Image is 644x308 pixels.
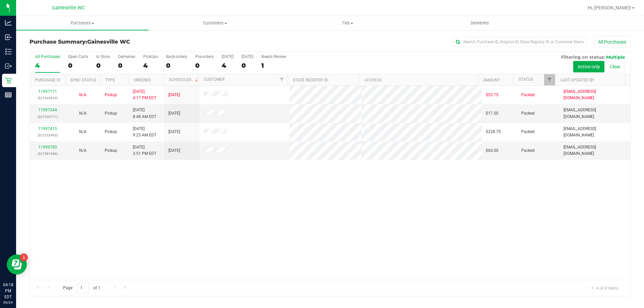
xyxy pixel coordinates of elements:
a: 11997415 [38,126,57,131]
span: Filtering on status: [561,54,605,60]
a: Purchase ID [35,78,60,82]
a: Filter [544,74,555,85]
h3: Purchase Summary: [30,39,230,45]
button: N/A [79,110,87,117]
div: 4 [35,62,60,69]
inline-svg: Analytics [5,19,12,26]
span: [EMAIL_ADDRESS][DOMAIN_NAME] [563,107,626,120]
input: Search Purchase ID, Original ID, State Registry ID or Customer Name... [453,37,587,47]
span: [DATE] 9:25 AM EDT [133,126,156,138]
span: [EMAIL_ADDRESS][DOMAIN_NAME] [563,144,626,157]
a: Sync Status [70,78,96,82]
span: [DATE] [168,110,180,117]
a: Type [105,78,115,82]
span: Gainesville WC [52,5,85,11]
span: Pickup [105,92,117,98]
a: Customers [149,16,281,30]
span: Purchases [16,20,149,26]
span: 1 - 4 of 4 items [586,283,624,293]
div: All Purchases [35,54,60,59]
span: $17.50 [486,110,498,117]
div: In Store [96,54,110,59]
p: (327253463) [34,132,61,138]
div: 4 [222,62,233,69]
button: N/A [79,92,87,98]
input: 1 [77,283,89,293]
div: PickUps [143,54,158,59]
span: [DATE] 8:48 AM EDT [133,107,156,120]
a: Scheduled [169,77,199,82]
div: [DATE] [222,54,233,59]
p: 04:18 PM EDT [3,282,13,300]
span: Gainesville WC [87,39,130,45]
span: [DATE] [168,129,180,135]
button: N/A [79,147,87,154]
div: 0 [96,62,110,69]
span: Pickup [105,129,117,135]
span: [DATE] [168,92,180,98]
span: Packed [521,147,535,154]
button: Clear [605,61,625,72]
iframe: Resource center [7,254,27,274]
a: Ordered [133,78,151,82]
span: Deliveries [462,20,498,26]
div: 4 [143,62,158,69]
span: Pickup [105,147,117,154]
a: Status [519,77,533,82]
div: 0 [118,62,135,69]
span: $228.75 [486,129,501,135]
div: 0 [68,62,88,69]
a: Filter [276,74,287,85]
div: 0 [195,62,214,69]
div: Back-orders [166,54,187,59]
span: Pickup [105,110,117,117]
inline-svg: Reports [5,91,12,98]
a: Tills [281,16,414,30]
span: Packed [521,129,535,135]
a: Deliveries [414,16,546,30]
span: Not Applicable [79,111,87,116]
span: Hi, [PERSON_NAME]! [588,5,631,10]
p: (327249771) [34,114,61,120]
span: $60.00 [486,147,498,154]
span: [DATE] 4:17 PM EDT [133,88,156,101]
span: [EMAIL_ADDRESS][DOMAIN_NAME] [563,88,626,101]
div: Deliveries [118,54,135,59]
inline-svg: Outbound [5,63,12,69]
inline-svg: Inventory [5,48,12,55]
span: Not Applicable [79,93,87,97]
inline-svg: Retail [5,77,12,84]
a: 11997244 [38,108,57,112]
button: Active only [573,61,604,72]
span: Multiple [606,54,625,60]
button: N/A [79,129,87,135]
button: All Purchases [594,36,631,48]
div: Open Carts [68,54,88,59]
a: 11997171 [38,89,57,94]
div: [DATE] [241,54,253,59]
a: State Registry ID [293,78,328,82]
span: [EMAIL_ADDRESS][DOMAIN_NAME] [563,126,626,138]
a: Customer [204,77,224,82]
div: Needs Review [261,54,286,59]
span: $53.75 [486,92,498,98]
span: Customers [149,20,281,26]
a: Amount [483,78,500,82]
div: 0 [166,62,187,69]
span: Not Applicable [79,129,87,134]
span: Packed [521,110,535,117]
p: (327243655) [34,95,61,101]
span: Tills [281,20,413,26]
div: 1 [261,62,286,69]
span: [DATE] [168,147,180,154]
span: Packed [521,92,535,98]
span: Not Applicable [79,148,87,153]
th: Address [359,74,478,86]
a: Last Updated By [560,78,594,82]
span: Page of 1 [57,283,106,293]
inline-svg: Inbound [5,34,12,41]
span: [DATE] 3:51 PM EDT [133,144,156,157]
a: Purchases [16,16,149,30]
a: 11999785 [38,145,57,149]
